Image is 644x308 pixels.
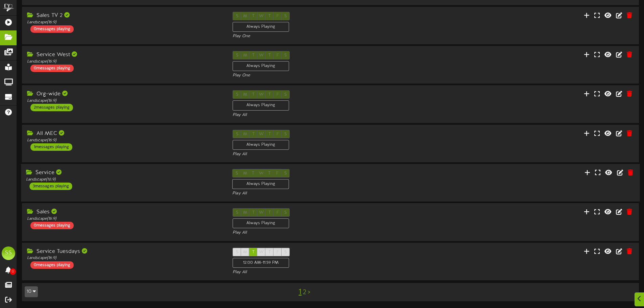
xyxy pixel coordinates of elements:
[268,250,271,255] span: T
[30,261,74,269] div: 0 messages playing
[27,98,222,104] div: Landscape ( 16:9 )
[30,25,74,33] div: 0 messages playing
[30,143,72,151] div: 1 messages playing
[29,183,72,190] div: 3 messages playing
[233,151,428,157] div: Play All
[277,250,279,255] span: F
[233,112,428,118] div: Play All
[27,51,222,59] div: Service West
[26,177,222,183] div: Landscape ( 16:9 )
[233,258,289,268] div: 12:00 AM - 11:59 PM
[232,191,428,196] div: Play All
[27,130,222,138] div: All MEC
[308,289,310,296] a: >
[27,59,222,65] div: Landscape ( 16:9 )
[303,289,306,296] a: 2
[233,33,428,39] div: Play One
[27,216,222,222] div: Landscape ( 16:9 )
[243,250,247,255] span: M
[27,12,222,20] div: Sales TV 2
[233,100,289,110] div: Always Playing
[10,268,16,275] span: 0
[252,250,255,255] span: T
[26,169,222,177] div: Service
[284,250,287,255] span: S
[25,286,38,297] button: 10
[236,250,238,255] span: S
[233,22,289,32] div: Always Playing
[27,138,222,143] div: Landscape ( 16:9 )
[27,255,222,261] div: Landscape ( 16:9 )
[233,61,289,71] div: Always Playing
[233,218,289,228] div: Always Playing
[233,140,289,150] div: Always Playing
[30,65,74,72] div: 0 messages playing
[233,230,428,236] div: Play All
[27,20,222,25] div: Landscape ( 16:9 )
[233,269,428,275] div: Play All
[30,222,74,229] div: 0 messages playing
[233,73,428,78] div: Play One
[232,179,289,189] div: Always Playing
[30,104,73,111] div: 2 messages playing
[27,248,222,256] div: Service Tuesdays
[27,90,222,98] div: Org-wide
[2,246,15,260] div: SS
[27,208,222,216] div: Sales
[259,250,264,255] span: W
[299,288,302,297] a: 1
